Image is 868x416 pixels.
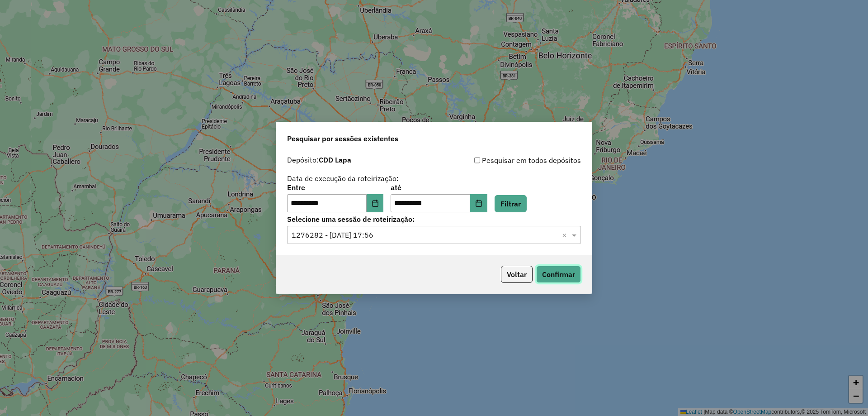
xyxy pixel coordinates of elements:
label: Entre [287,182,383,193]
label: Data de execução da roteirização: [287,173,399,184]
button: Choose Date [470,194,487,212]
span: Pesquisar por sessões existentes [287,133,398,144]
button: Choose Date [367,194,384,212]
span: Clear all [562,230,570,240]
label: Depósito: [287,154,351,165]
button: Filtrar [495,195,527,212]
label: até [391,182,487,193]
label: Selecione uma sessão de roteirização: [287,214,581,225]
strong: CDD Lapa [319,155,351,164]
div: Pesquisar em todos depósitos [434,155,581,166]
button: Confirmar [536,266,581,283]
button: Voltar [501,266,533,283]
